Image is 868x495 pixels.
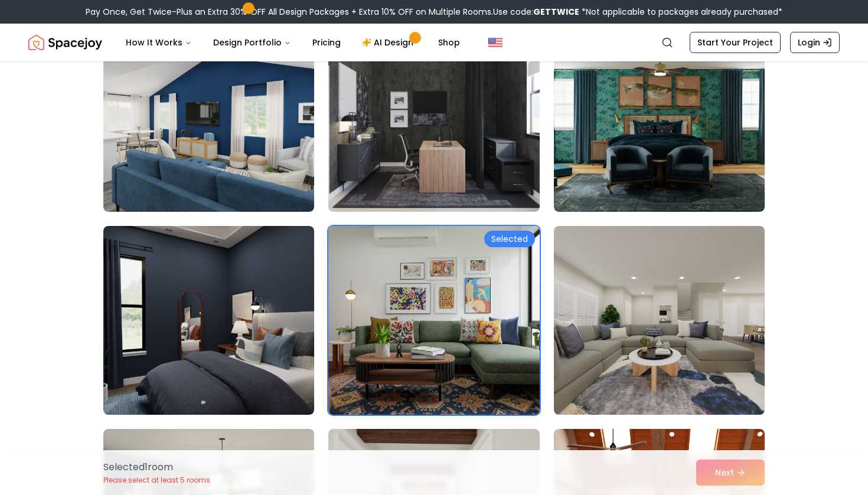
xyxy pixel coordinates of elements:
[353,31,426,54] a: AI Design
[328,23,539,212] img: Room room-32
[554,226,765,415] img: Room room-36
[493,6,579,18] span: Use code:
[690,32,781,53] a: Start Your Project
[303,31,350,54] a: Pricing
[28,31,102,54] a: Spacejoy
[116,31,201,54] button: How It Works
[103,460,210,474] p: Selected 1 room
[103,476,210,485] p: Please select at least 5 rooms
[488,35,502,50] img: United States
[429,31,469,54] a: Shop
[103,226,314,415] img: Room room-34
[533,6,579,18] b: GETTWICE
[28,24,840,61] nav: Global
[103,23,314,212] img: Room room-31
[204,31,301,54] button: Design Portfolio
[328,226,539,415] img: Room room-35
[554,23,765,212] img: Room room-33
[28,31,102,54] img: Spacejoy Logo
[579,6,782,18] span: *Not applicable to packages already purchased*
[86,6,782,18] div: Pay Once, Get Twice-Plus an Extra 30% OFF All Design Packages + Extra 10% OFF on Multiple Rooms.
[790,32,840,53] a: Login
[484,231,535,247] div: Selected
[116,31,469,54] nav: Main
